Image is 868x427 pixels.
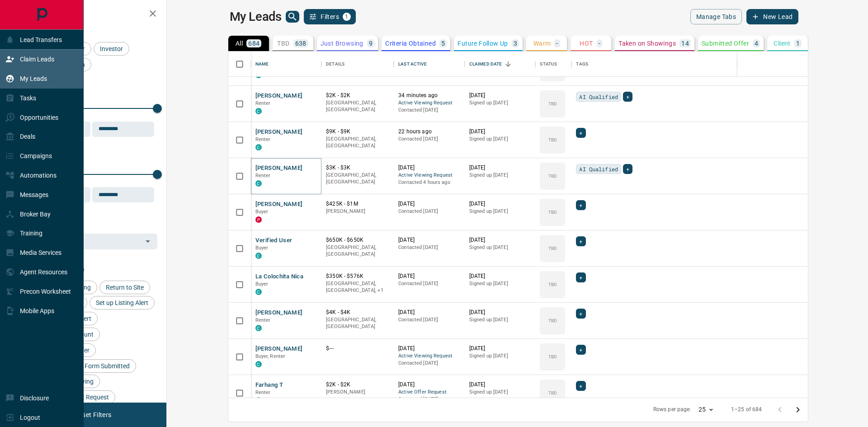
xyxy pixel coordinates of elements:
p: 22 hours ago [398,128,460,136]
p: [DATE] [469,272,531,280]
p: [DATE] [398,236,460,244]
div: Name [251,52,322,77]
p: $425K - $1M [326,200,389,208]
p: Contacted [DATE] [398,136,460,143]
div: Details [326,52,344,77]
p: $3K - $3K [326,164,389,172]
p: TBD [548,209,557,216]
span: Investor [97,45,126,52]
span: Active Offer Request [398,389,460,396]
p: Just Browsing [321,40,363,47]
div: condos.ca [255,325,262,331]
p: Warm [533,40,551,47]
span: Renter [255,317,271,323]
span: Renter [255,173,271,178]
div: + [576,345,585,355]
div: Tags [576,52,588,77]
button: Farhang T [255,381,283,389]
div: Last Active [398,52,426,77]
p: [DATE] [469,200,531,208]
div: condos.ca [255,253,262,259]
button: [PERSON_NAME] [255,309,303,317]
p: Contacted [DATE] [398,280,460,287]
p: $9K - $9K [326,128,389,136]
p: $2K - $2K [326,381,389,389]
button: search button [286,11,299,23]
p: $2K - $2K [326,92,389,99]
span: Buyer [255,281,269,287]
p: TBD [548,136,557,143]
p: Submitted Offer [702,40,749,47]
p: 1–25 of 684 [731,406,762,413]
p: Rows per page: [653,406,691,413]
button: [PERSON_NAME] [255,92,303,100]
button: Reset Filters [69,407,117,422]
div: Status [535,52,571,77]
div: + [623,164,632,174]
p: [DATE] [469,381,531,389]
span: + [579,128,582,137]
div: condos.ca [255,397,262,404]
div: condos.ca [255,144,262,150]
span: Renter [255,389,271,395]
p: TBD [548,317,557,324]
p: TBD [548,100,557,107]
p: Contacted [DATE] [398,107,460,114]
p: 9 [369,40,373,47]
p: 34 minutes ago [398,92,460,99]
p: Signed up [DATE] [469,316,531,324]
div: Claimed Date [465,52,536,77]
p: [DATE] [398,345,460,352]
p: Contacted [DATE] [398,244,460,251]
button: Verified User [255,236,292,245]
p: Contacted 4 hours ago [398,179,460,186]
p: TBD [548,281,557,288]
span: Buyer [255,209,269,215]
button: La Colochita Nica [255,272,303,281]
p: [DATE] [398,164,460,172]
div: condos.ca [255,108,262,114]
p: TBD [548,173,557,179]
p: Contacted [DATE] [398,396,460,403]
div: 25 [695,403,717,416]
span: AI Qualified [579,164,618,174]
p: Signed up [DATE] [469,280,531,287]
p: 4 [755,40,758,47]
button: Go to next page [789,401,807,419]
span: Renter [255,136,271,142]
span: Active Viewing Request [398,172,460,179]
p: [DATE] [398,272,460,280]
div: condos.ca [255,361,262,367]
span: Set up Listing Alert [93,299,151,306]
p: [DATE] [469,309,531,316]
div: property.ca [255,216,262,223]
div: Name [255,52,269,77]
p: Signed up [DATE] [469,99,531,107]
p: [DATE] [469,128,531,136]
div: Tags [571,52,854,77]
p: 3 [514,40,517,47]
div: condos.ca [255,289,262,295]
h1: My Leads [230,9,282,24]
span: Buyer [255,245,269,251]
p: [DATE] [469,164,531,172]
p: Criteria Obtained [385,40,436,47]
span: + [579,237,582,246]
button: [PERSON_NAME] [255,128,303,136]
p: [GEOGRAPHIC_DATA], [GEOGRAPHIC_DATA] [326,99,389,113]
div: + [576,272,585,282]
div: condos.ca [255,180,262,187]
p: Signed up [DATE] [469,136,531,143]
p: [DATE] [398,381,460,389]
div: + [576,200,585,210]
button: Open [142,235,154,248]
div: Return to Site [99,281,150,294]
p: Future Follow Up [458,40,508,47]
p: [DATE] [398,200,460,208]
button: Filters1 [304,9,356,24]
button: [PERSON_NAME] [255,164,303,173]
div: + [576,236,585,246]
p: Contacted [DATE] [398,316,460,324]
h2: Filters [29,9,157,20]
p: - [599,40,600,47]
